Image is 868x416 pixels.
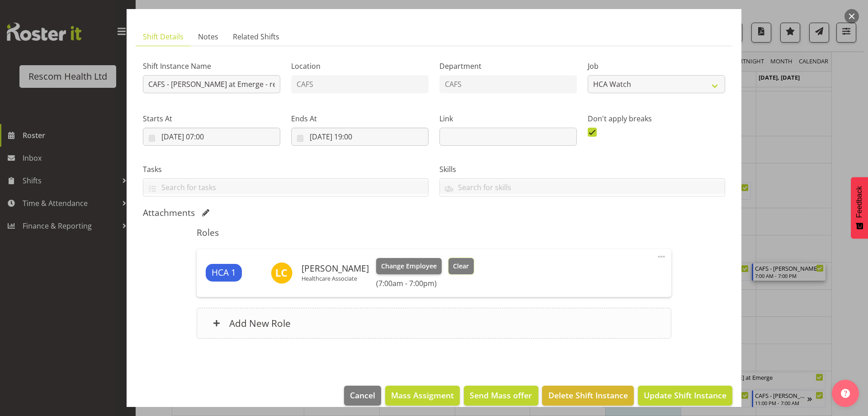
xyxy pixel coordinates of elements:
input: Search for tasks [143,180,428,194]
span: Notes [198,31,218,42]
label: Department [439,61,577,72]
button: Feedback - Show survey [851,177,868,239]
span: Cancel [350,389,375,401]
label: Tasks [143,164,429,175]
label: Ends At [291,113,429,124]
span: HCA 1 [212,266,236,279]
span: Delete Shift Instance [548,389,628,401]
h6: Add New Role [229,317,291,329]
button: Clear [448,258,474,274]
input: Search for skills [440,180,725,194]
span: Update Shift Instance [644,389,726,401]
h6: (7:00am - 7:00pm) [376,279,474,288]
span: Clear [453,261,469,271]
button: Delete Shift Instance [542,386,633,406]
label: Starts At [143,113,280,124]
img: liz-collett9727.jpg [271,262,292,284]
button: Cancel [344,386,381,406]
input: Shift Instance Name [143,75,280,93]
label: Location [291,61,429,72]
span: Shift Details [143,31,184,42]
input: Click to select... [143,128,280,146]
label: Don't apply breaks [588,113,725,124]
img: help-xxl-2.png [841,389,850,398]
label: Shift Instance Name [143,61,280,72]
h5: Roles [197,227,671,238]
button: Change Employee [376,258,442,274]
input: Click to select... [291,128,429,146]
label: Link [439,113,577,124]
button: Send Mass offer [464,386,538,406]
span: Mass Assigment [391,389,454,401]
button: Update Shift Instance [638,386,732,406]
h6: [PERSON_NAME] [302,263,369,273]
span: Related Shifts [233,31,279,42]
span: Feedback [855,186,863,218]
span: Send Mass offer [470,389,532,401]
label: Skills [439,164,725,175]
label: Job [588,61,725,72]
p: Healthcare Associate [302,275,369,282]
button: Mass Assigment [385,386,460,406]
span: Change Employee [381,261,437,271]
h5: Attachments [143,207,195,218]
